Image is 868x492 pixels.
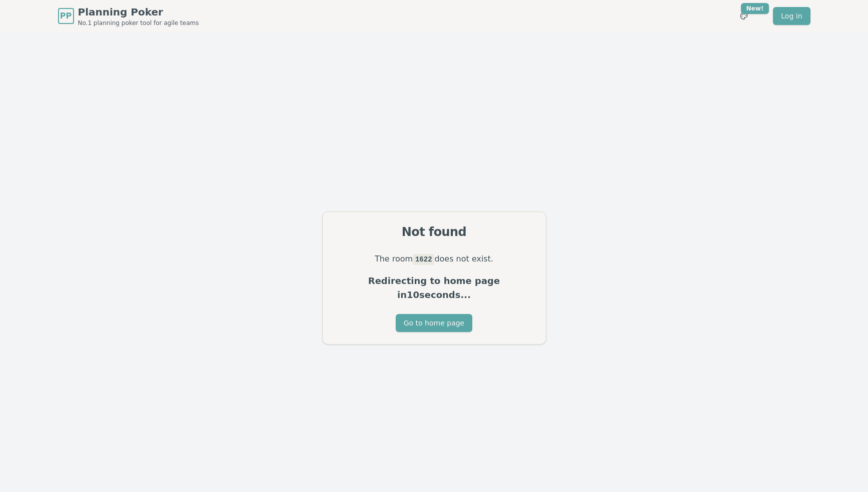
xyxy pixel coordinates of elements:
code: 1622 [413,254,434,265]
p: The room does not exist. [335,252,534,266]
span: PP [60,10,72,22]
div: New! [741,3,769,14]
a: PPPlanning PokerNo.1 planning poker tool for agile teams [58,5,199,27]
p: Redirecting to home page in 10 seconds... [335,274,534,302]
button: New! [735,7,753,25]
button: Go to home page [396,314,472,332]
span: No.1 planning poker tool for agile teams [78,19,199,27]
span: Planning Poker [78,5,199,19]
a: Log in [773,7,810,25]
div: Not found [335,224,534,240]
